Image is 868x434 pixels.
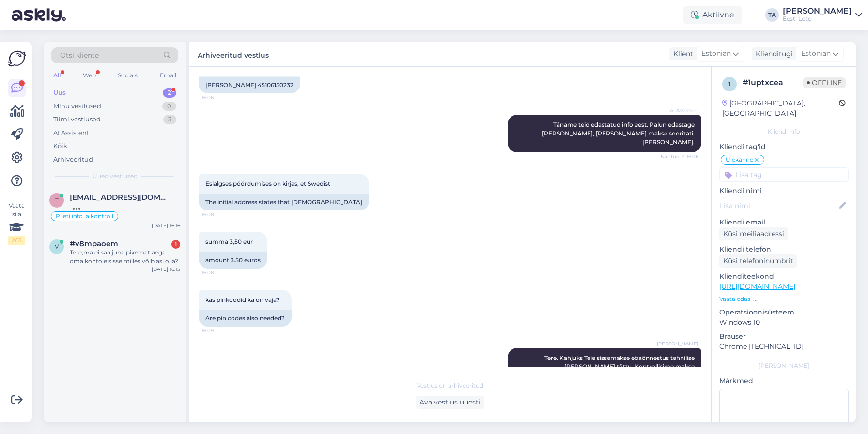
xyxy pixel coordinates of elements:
div: [PERSON_NAME] [719,361,849,370]
span: #v8mpaoem [70,239,118,248]
p: Operatsioonisüsteem [719,307,849,317]
input: Lisa tag [719,167,849,182]
div: [DATE] 16:15 [152,266,180,273]
span: taavi.talimae@gmail.com [70,193,170,202]
p: Brauser [719,331,849,342]
p: Kliendi tag'id [719,142,849,152]
img: Askly Logo [8,49,26,68]
span: 1 [728,80,730,88]
div: Minu vestlused [53,102,101,111]
div: 0 [162,102,176,111]
div: Küsi meiliaadressi [719,227,788,240]
p: Chrome [TECHNICAL_ID] [719,342,849,352]
span: [PERSON_NAME] [657,340,698,347]
div: 1 [171,240,180,249]
div: [GEOGRAPHIC_DATA], [GEOGRAPHIC_DATA] [722,98,839,119]
div: Email [158,69,178,82]
span: t [55,196,59,204]
div: Tiimi vestlused [53,115,101,124]
p: Vaata edasi ... [719,295,849,303]
div: [PERSON_NAME] 45106150232 [199,77,300,93]
div: [PERSON_NAME] [783,7,852,15]
p: Klienditeekond [719,271,849,282]
p: Kliendi telefon [719,244,849,254]
div: Küsi telefoninumbrit [719,254,797,268]
input: Lisa nimi [720,200,837,211]
p: Windows 10 [719,317,849,328]
span: AI Assistent [662,107,698,114]
span: Estonian [701,48,731,59]
div: The initial address states that [DEMOGRAPHIC_DATA] [199,194,369,210]
span: Ülekanne [726,157,753,163]
span: Offline [803,77,846,88]
div: Klienditugi [752,49,793,59]
span: Estonian [801,48,831,59]
span: Pileti info ja kontroll [56,213,113,219]
span: kas pinkoodid ka on vaja? [205,296,279,303]
p: Märkmed [719,376,849,386]
div: Tere,ma ei saa juba pikemat aega oma kontole sisse,milles võib asi olla? [70,248,180,266]
p: Kliendi nimi [719,186,849,196]
span: Täname teid edastatud info eest. Palun edastage [PERSON_NAME], [PERSON_NAME] makse sooritati, [PE... [542,121,696,146]
div: Klient [669,49,693,59]
div: Arhiveeritud [53,155,93,165]
span: Tere. Kahjuks Teie sissemakse ebaõnnestus tehnilise [PERSON_NAME] tõttu. Kontrollisime makse [PER... [544,354,696,379]
div: [DATE] 16:16 [152,222,180,229]
div: Uus [53,88,66,98]
span: 16:06 [201,94,238,101]
a: [PERSON_NAME]Eesti Loto [783,7,862,23]
div: Aktiivne [683,6,742,24]
div: TA [765,8,779,22]
label: Arhiveeritud vestlus [198,47,269,60]
div: 2 / 3 [8,236,25,245]
div: Vaata siia [8,201,25,245]
div: Web [81,69,98,82]
div: Kliendi info [719,127,849,136]
p: Kliendi email [719,217,849,227]
div: 3 [163,115,176,124]
div: Ava vestlus uuesti [416,396,484,409]
div: Are pin codes also needed? [199,310,292,327]
span: Esialgses pöördumises on kirjas, et Swedist [205,180,330,187]
a: [URL][DOMAIN_NAME] [719,282,795,291]
span: summa 3,50 eur [205,238,253,245]
span: 16:09 [201,327,238,334]
div: Kõik [53,141,67,151]
div: Socials [116,69,139,82]
div: All [51,69,62,82]
span: Nähtud ✓ 16:06 [661,153,698,160]
span: 16:08 [201,211,238,218]
div: amount 3.50 euros [199,252,267,269]
span: v [55,243,59,250]
span: Vestlus on arhiveeritud [417,381,483,390]
span: Otsi kliente [60,50,99,60]
span: 16:08 [201,269,238,276]
div: 2 [163,88,176,98]
div: # 1uptxcea [743,77,803,89]
span: Uued vestlused [93,172,138,180]
div: AI Assistent [53,128,89,138]
div: Eesti Loto [783,15,852,23]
